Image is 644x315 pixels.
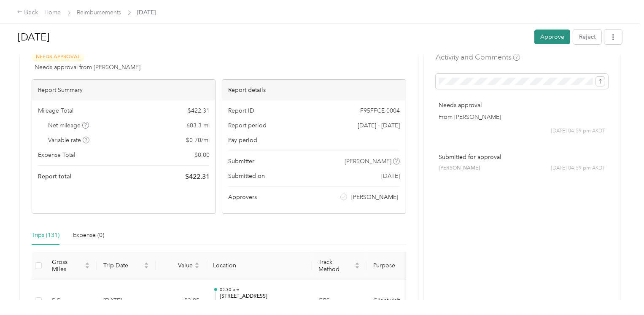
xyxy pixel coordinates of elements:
span: Report period [228,121,267,130]
span: caret-down [85,265,90,270]
span: Report total [38,172,72,181]
span: Needs approval from [PERSON_NAME] [35,63,140,72]
span: $ 0.00 [194,151,210,159]
span: caret-up [144,261,149,266]
span: Approvers [228,193,257,202]
span: caret-down [355,265,360,270]
div: Report details [222,80,406,100]
span: [DATE] 04:59 pm AKDT [551,127,605,135]
span: Variable rate [49,136,90,145]
p: Submitted for approval [439,153,605,162]
th: Value [156,252,206,280]
span: Trip Date [103,262,142,269]
span: caret-down [144,265,149,270]
span: $ 422.31 [185,172,210,182]
div: Expense (0) [73,231,104,240]
th: Purpose [366,252,430,280]
span: caret-down [194,265,199,270]
span: Track Method [318,258,353,273]
span: Mileage Total [38,106,73,115]
th: Trip Date [97,252,156,280]
span: $ 0.70 / mi [186,136,210,145]
span: Submitted on [228,172,265,180]
div: Report Summary [32,80,216,100]
p: From [PERSON_NAME] [439,113,605,121]
span: $ 422.31 [188,106,210,115]
th: Location [206,252,312,280]
span: Report ID [228,106,254,115]
span: F95FFCE-0004 [360,106,400,115]
button: Approve [534,30,570,44]
span: [DATE] - [DATE] [358,121,400,130]
span: 603.3 mi [186,121,210,130]
span: [PERSON_NAME] [345,157,392,166]
div: Trips (131) [32,231,59,240]
iframe: Everlance-gr Chat Button Frame [597,268,644,315]
h1: Sep 2025 [18,27,528,47]
p: Needs approval [439,101,605,110]
span: caret-up [355,261,360,266]
p: [STREET_ADDRESS] [220,293,305,300]
th: Gross Miles [45,252,97,280]
span: Purpose [373,262,416,269]
span: Net mileage [49,121,89,130]
span: Pay period [228,136,257,145]
div: Back [17,8,39,18]
a: Reimbursements [77,9,121,16]
span: Expense Total [38,151,75,159]
span: [PERSON_NAME] [439,164,480,172]
button: Reject [573,30,601,44]
span: Value [162,262,193,269]
a: Home [45,9,61,16]
span: caret-up [194,261,199,266]
th: Track Method [312,252,366,280]
span: caret-up [85,261,90,266]
span: Gross Miles [52,258,83,273]
span: [DATE] [381,172,400,180]
p: 05:30 pm [220,287,305,293]
span: Submitter [228,157,254,166]
span: [DATE] 04:59 pm AKDT [551,164,605,172]
span: [DATE] [137,8,156,17]
span: [PERSON_NAME] [352,193,399,202]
